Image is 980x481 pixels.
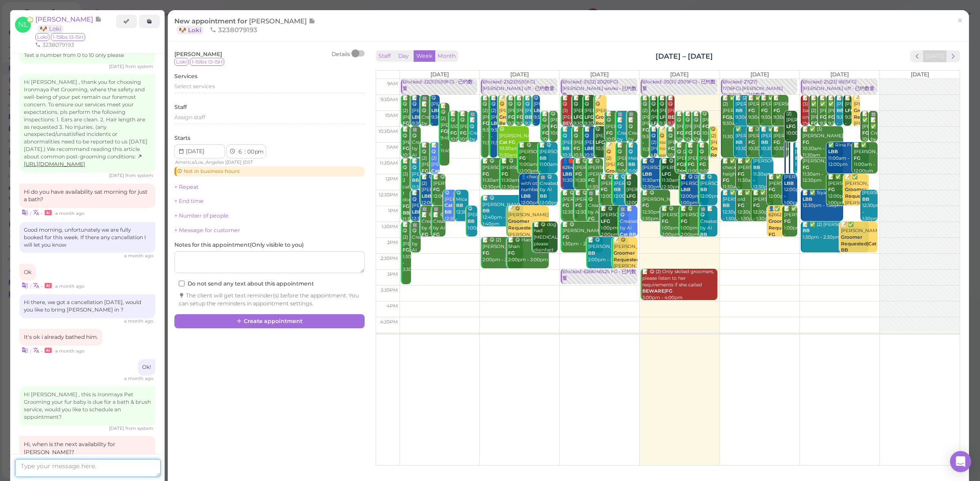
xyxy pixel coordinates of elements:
b: Cat BB [431,168,439,180]
div: 📝 😋 [PERSON_NAME] 11:00am - 12:00pm [539,142,558,181]
div: 📝 ✅ Siyao Fu 12:30pm - 1:30pm [802,190,843,209]
b: LFG [573,114,583,120]
div: Blocked: 25(23) 16(15FG)[PERSON_NAME] off • 已约数量 [802,79,878,92]
a: 🐶 Loki [38,25,64,33]
b: BB [735,139,743,145]
b: FG [662,218,668,224]
div: 📝 😋 [PERSON_NAME] 11:00am - 12:00pm [687,142,700,188]
b: BB [482,208,490,214]
b: FG [828,187,835,192]
b: FG [501,171,508,177]
b: Groomer Requested|FG [606,168,640,180]
div: 📝 ✅ [PERSON_NAME] 12:30pm - 1:30pm [753,190,773,222]
span: New appointment for [174,17,315,34]
div: 📝 😋 [PERSON_NAME] 11:00am - 12:00pm [699,142,709,188]
div: 😋 [PERSON_NAME] 10:30am - 11:30am [595,126,607,165]
b: Cat BB [620,232,636,237]
div: 📝 ✅ [PERSON_NAME] 10:00am - 11:00am [862,111,869,156]
div: 🤖 📝 😋 Created by AI 1:00pm - 2:00pm [433,206,445,258]
div: 📝 😋 dog had [MEDICAL_DATA], please disinfect the tools before trimming this dog. 1:30pm - 2:30pm [533,222,558,299]
div: 📝 ✅ [PERSON_NAME] 11:30am - 12:30pm [737,158,758,197]
b: BB [467,218,475,224]
b: FG [482,171,489,177]
b: BB [700,187,707,192]
div: 👤✅ 6266287379 [PERSON_NAME] 1:00pm - 2:00pm [768,206,789,264]
div: Blocked: 6266146525 FG • 已约数量 [562,269,637,282]
b: BB [700,232,707,237]
b: FG [542,130,549,136]
div: 🤖 😋 Created by AI 10:30am - 11:30am [411,126,420,184]
b: FG [482,250,489,256]
div: 📝 [PERSON_NAME] 9:30am - 10:30am [844,95,852,134]
div: 📝 😋 [PERSON_NAME] 11:00am - 12:00pm [519,142,548,174]
div: Blocked: 31(32) 20(20FG)[PERSON_NAME] works • 已约数量 [562,79,637,98]
div: 📝 😋 [PERSON_NAME] [PERSON_NAME] 9:30am - 10:30am [499,95,506,153]
b: BB [628,162,635,167]
b: Groomer Requested|BB [711,146,745,158]
div: 📝 😋 (2) [PERSON_NAME] 11:00am - 12:00pm [421,142,430,194]
b: FG [753,203,760,208]
b: LBB|BB [491,120,509,126]
div: ✅ Rina Fo 11:00am - 12:00pm [828,142,869,168]
b: FG|LBB [441,128,458,134]
div: 📝 😋 [PERSON_NAME] 1:30pm - 2:30pm [562,222,603,248]
div: 📝 [PERSON_NAME] 9:30am - 10:30am [773,95,788,134]
div: 📝 ✅ check height 11:30am - 12:30pm [722,158,743,203]
b: FG [702,124,709,129]
div: 📝 😋 [PERSON_NAME] 12:00pm - 1:00pm [433,174,445,213]
b: LBB [642,171,652,177]
div: 📝 (2) [PERSON_NAME] 9:30am - 10:30am [735,95,750,134]
div: 📝 ✅ [PERSON_NAME] 11:00am - 12:00pm [853,142,878,174]
div: 📝 😋 [PERSON_NAME] 9:30am - 10:30am [516,95,523,140]
b: BB [761,139,768,145]
b: FG [699,162,706,167]
div: 📝 😋 [PERSON_NAME] [PERSON_NAME] 11:30am - 12:30pm [588,158,603,203]
b: Groomer Requested|FG [845,187,879,199]
div: 🤖 📝 😋 Created by AI 10:00am - 11:00am [617,111,629,176]
b: BB [862,196,869,202]
div: 📝 😋 (2) [PERSON_NAME] 9:45am - 11:45am [440,103,449,155]
b: LBB [784,180,794,186]
b: FG [668,146,675,151]
b: BEWARE|BB [562,120,593,126]
div: 📝 ✅ [PERSON_NAME] 9:30am - 10:30am [748,95,763,134]
div: 📝 😋 [PERSON_NAME] 1:00pm - 2:00pm [600,206,629,238]
div: 📝 😋 [PERSON_NAME] [PERSON_NAME] 2:00pm - 3:00pm [613,237,637,282]
b: Groomer Requested|FG [596,114,629,127]
b: FG [677,130,683,136]
b: FG [601,187,607,192]
div: 📝 ✅ [PERSON_NAME] 12:00pm - 1:00pm [828,174,852,206]
div: 📝 😋 [PERSON_NAME] 11:00am - 12:00pm [617,142,629,188]
b: BB [803,228,810,233]
div: 📝 😋 [PERSON_NAME] 12:00pm - 1:00pm [700,174,717,213]
b: FG [642,203,649,208]
div: 🤖 📝 😋 Created by AI 1:00pm - 2:00pm [619,206,637,258]
div: 📝 😋 [PERSON_NAME] 10:30am - 11:30am [667,126,675,172]
b: LFG [845,108,854,113]
b: FG [748,108,755,113]
div: 🤖 📝 😋 Created by AI 12:30pm - 1:30pm [588,190,603,242]
div: 😋 [PERSON_NAME] 10:00am - 11:00am [702,111,709,150]
b: FG [588,216,595,222]
div: 📝 😋 [PERSON_NAME] 12:00pm - 1:00pm [600,174,616,213]
b: FG|Cat BB [403,203,418,216]
span: NL [15,17,31,33]
b: LBB [412,114,422,120]
b: Groomer Requested|FG [614,250,648,263]
div: 📝 😋 [PERSON_NAME] 1:00pm - 2:00pm [680,206,709,238]
b: FG [688,162,694,167]
b: BEWARE|FG [642,288,672,294]
b: BB [412,177,419,183]
b: FG [606,130,613,136]
b: LBB [651,152,661,158]
div: 📝 😋 [PERSON_NAME] 9:30am - 10:30am [573,95,585,140]
b: FG [748,139,755,145]
div: 🤖 😋 Created by AI 1:30pm - 2:30pm [411,222,420,280]
div: 📝 ✅ [PERSON_NAME] 10:30am - 11:30am [761,126,776,165]
b: FG [460,130,467,136]
div: 📝 😋 [PERSON_NAME] 11:30am - 12:30pm [661,158,690,190]
button: Week [414,50,435,62]
b: FG|LFG [723,114,740,120]
div: 📝 😋 [PERSON_NAME] 10:00am - 11:00am [542,111,549,156]
b: BB [540,193,547,199]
